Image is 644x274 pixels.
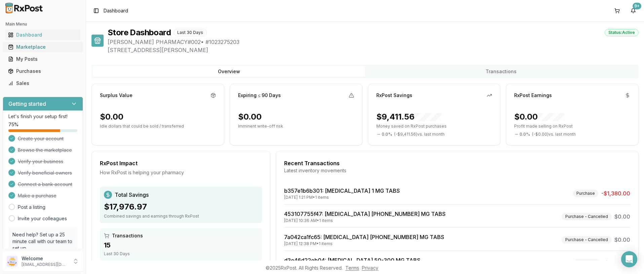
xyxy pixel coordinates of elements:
div: Purchase - Cancelled [562,236,612,243]
p: Money saved on RxPost purchases [376,124,492,129]
a: My Posts [5,53,80,65]
span: 0.0 % [382,132,392,137]
span: Dashboard [104,7,128,14]
button: Transactions [365,66,638,77]
span: Transactions [112,232,143,239]
a: Invite your colleagues [18,215,67,222]
div: Status: Active [605,29,639,36]
span: $0.00 [614,213,630,221]
button: 9+ [628,5,639,16]
div: $9,411.56 [376,111,442,122]
span: Connect a bank account [18,181,72,188]
div: Surplus Value [100,92,132,99]
button: Overview [93,66,365,77]
div: Purchase - Cancelled [562,213,612,220]
a: Purchases [5,65,80,77]
button: Marketplace [3,42,83,52]
span: -$2,197.00 [603,259,630,267]
span: 0.0 % [520,132,530,137]
a: d3e46d22eb04: [MEDICAL_DATA] 50-300 MG TABS [284,257,420,264]
div: Dashboard [8,32,78,38]
div: 15 [104,240,258,250]
p: Idle dollars that could be sold / transferred [100,124,216,129]
a: Marketplace [5,41,80,53]
h1: Store Dashboard [108,27,171,38]
span: ( - $9,411.56 ) vs. last month [394,132,445,137]
div: $0.00 [100,111,123,122]
div: [DATE] 12:38 PM • 1 items [284,241,444,246]
span: Browse the marketplace [18,147,72,153]
span: Total Savings [115,191,149,199]
span: ( - $0.00 ) vs. last month [532,132,576,137]
h2: Main Menu [5,21,80,27]
a: 7a042ca1fc65: [MEDICAL_DATA] [PHONE_NUMBER] MG TABS [284,234,444,240]
div: 9+ [633,3,641,9]
div: Last 30 Days [174,29,207,36]
a: Sales [5,77,80,89]
div: Purchases [8,68,78,75]
a: b357e1b6b301: [MEDICAL_DATA] 1 MG TABS [284,187,400,194]
h3: Getting started [8,100,46,108]
span: -$1,380.00 [601,189,630,197]
a: Privacy [362,265,378,271]
span: Create your account [18,135,64,142]
p: Let's finish your setup first! [8,113,77,120]
div: Marketplace [8,44,78,50]
div: [DATE] 1:21 PM • 1 items [284,195,400,200]
div: $17,976.97 [104,201,258,212]
div: RxPost Earnings [514,92,552,99]
p: Profit made selling on RxPost [514,124,630,129]
div: RxPost Impact [100,159,262,167]
div: Latest inventory movements [284,167,630,174]
div: $0.00 [238,111,262,122]
a: Terms [345,265,359,271]
a: Post a listing [18,204,45,211]
img: User avatar [7,256,17,267]
span: 75 % [8,121,18,128]
span: $0.00 [614,236,630,244]
div: Expiring ≤ 90 Days [238,92,281,99]
div: [DATE] 10:36 AM • 1 items [284,218,446,223]
span: Make a purchase [18,192,56,199]
div: $0.00 [514,111,565,122]
button: Purchases [3,66,83,77]
p: Need help? Set up a 25 minute call with our team to set up. [12,231,73,252]
p: Welcome [22,255,68,262]
span: Verify your business [18,158,63,165]
a: Dashboard [5,29,80,41]
span: Verify beneficial owners [18,170,72,176]
nav: breadcrumb [104,7,128,14]
button: Dashboard [3,30,83,40]
button: Sales [3,78,83,89]
div: Last 30 Days [104,251,258,257]
div: How RxPost is helping your pharmacy [100,169,262,176]
div: RxPost Savings [376,92,412,99]
img: RxPost Logo [3,3,46,13]
div: Purchase [574,259,600,267]
div: Open Intercom Messenger [621,251,637,267]
div: Purchase [573,190,599,197]
p: Imminent write-off risk [238,124,354,129]
span: [PERSON_NAME] PHARMACY#002 • # 1023275203 [108,38,639,46]
div: Sales [8,80,78,87]
span: [STREET_ADDRESS][PERSON_NAME] [108,46,639,54]
a: 453107755f47: [MEDICAL_DATA] [PHONE_NUMBER] MG TABS [284,211,446,217]
div: Combined savings and earnings through RxPost [104,214,258,219]
div: My Posts [8,56,78,62]
button: My Posts [3,54,83,64]
p: [EMAIL_ADDRESS][DOMAIN_NAME] [22,262,68,267]
div: Recent Transactions [284,159,630,167]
